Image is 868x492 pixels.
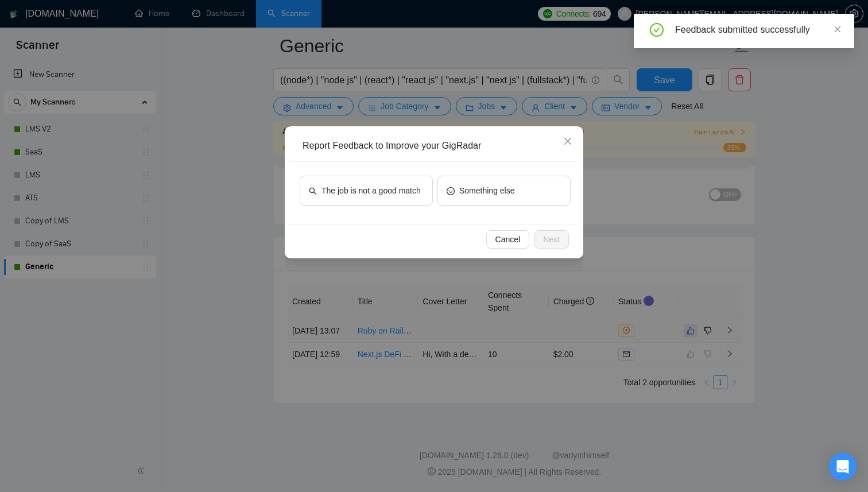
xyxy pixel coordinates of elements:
span: close [834,25,842,33]
span: check-circle [650,23,664,37]
span: Cancel [495,233,521,246]
button: Cancel [486,230,530,249]
span: The job is not a good match [321,184,421,197]
span: Something else [459,184,515,197]
button: searchThe job is not a good match [300,176,433,206]
button: Close [552,126,583,157]
div: Report Feedback to Improve your GigRadar [303,140,573,152]
span: close [563,137,572,146]
span: search [309,186,317,195]
div: Open Intercom Messenger [829,453,857,481]
div: Feedback submitted successfully [675,23,840,37]
span: smile [447,186,455,195]
button: Next [534,230,569,249]
button: smileSomething else [437,176,571,206]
